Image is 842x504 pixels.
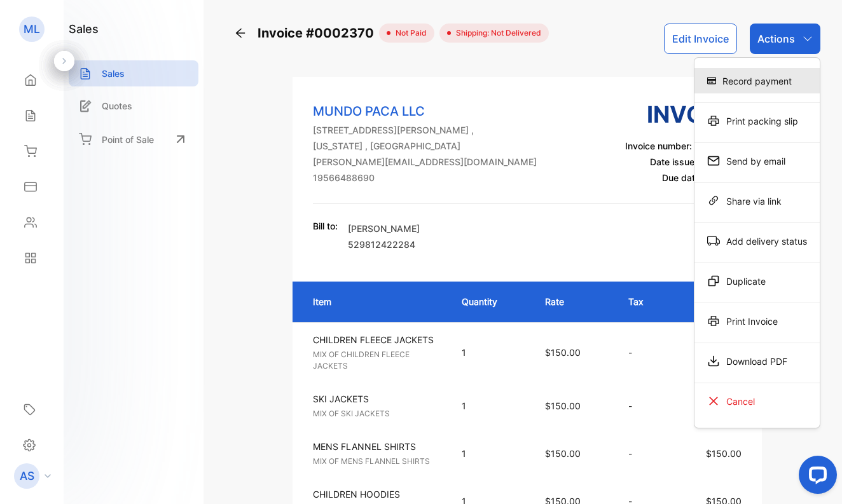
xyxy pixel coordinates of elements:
div: Record payment [694,68,820,93]
span: Date issued: [650,156,703,167]
p: CHILDREN HOODIES [313,487,439,501]
p: Rate [545,295,603,308]
a: Quotes [69,93,198,119]
p: ML [24,21,40,37]
div: Add delivery status [694,228,820,254]
div: Cancel [694,388,820,414]
div: Share via link [694,188,820,214]
span: Shipping: Not Delivered [451,27,541,39]
div: Print Invoice [694,308,820,334]
p: Quotes [102,99,132,112]
p: MENS FLANNEL SHIRTS [313,440,439,453]
h3: Invoice [625,97,742,132]
iframe: LiveChat chat widget [789,451,842,504]
div: Duplicate [694,268,820,294]
p: Sales [102,67,125,80]
span: Invoice #0002370 [258,24,379,43]
button: Actions [750,24,820,54]
p: Point of Sale [102,133,154,146]
p: MIX OF SKI JACKETS [313,408,439,419]
p: Actions [757,31,795,46]
p: Bill to: [313,219,338,233]
span: $150.00 [545,347,581,358]
p: [STREET_ADDRESS][PERSON_NAME] , [313,123,537,137]
p: 1 [462,447,520,460]
span: Due date: [662,172,703,183]
p: CHILDREN FLEECE JACKETS [313,333,439,346]
p: [US_STATE] , [GEOGRAPHIC_DATA] [313,139,537,153]
button: Edit Invoice [664,24,737,54]
p: [PERSON_NAME] [348,222,420,235]
h1: sales [69,20,99,37]
p: 1 [462,399,520,412]
span: $150.00 [545,448,581,459]
a: Point of Sale [69,125,198,153]
p: - [628,399,658,412]
span: not paid [390,27,427,39]
div: Send by email [694,148,820,174]
span: $150.00 [706,448,742,459]
div: Print packing slip [694,108,820,133]
a: Sales [69,60,198,86]
p: [PERSON_NAME][EMAIL_ADDRESS][DOMAIN_NAME] [313,155,537,168]
p: - [628,447,658,460]
p: Item [313,295,436,308]
p: 19566488690 [313,171,537,184]
p: 529812422284 [348,238,420,251]
p: Amount [684,295,742,308]
p: SKI JACKETS [313,392,439,405]
p: MUNDO PACA LLC [313,102,537,121]
p: Tax [628,295,658,308]
p: AS [20,468,34,484]
p: Quantity [462,295,520,308]
p: MIX OF CHILDREN FLEECE JACKETS [313,349,439,372]
span: $150.00 [545,400,581,411]
p: MIX OF MENS FLANNEL SHIRTS [313,456,439,467]
div: Download PDF [694,348,820,374]
p: 1 [462,346,520,359]
span: Invoice number: [625,140,692,151]
p: - [628,346,658,359]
